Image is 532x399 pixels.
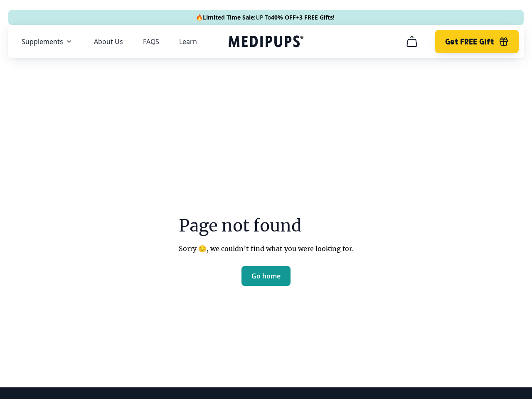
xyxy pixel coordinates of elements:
[251,272,281,280] span: Go home
[445,37,494,47] span: Get FREE Gift
[435,30,519,53] button: Get FREE Gift
[229,34,303,51] a: Medipups
[402,32,422,52] button: cart
[22,37,74,47] button: Supplements
[143,37,159,46] a: FAQS
[22,37,63,46] span: Supplements
[241,266,291,286] button: Go home
[196,13,335,22] span: 🔥 UP To +
[94,37,123,46] a: About Us
[179,37,197,46] a: Learn
[179,214,354,238] h3: Page not found
[179,244,354,253] p: Sorry 😔, we couldn’t find what you were looking for.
